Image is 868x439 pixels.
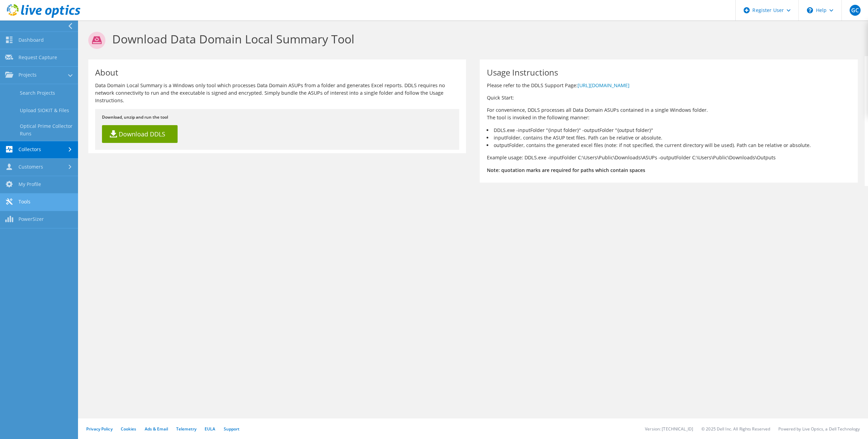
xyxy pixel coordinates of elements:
[95,82,459,104] p: Data Domain Local Summary is a Windows only tool which processes Data Domain ASUPs from a folder ...
[223,426,239,432] a: Support
[487,134,851,142] li: inputFolder, contains the ASUP text files. Path can be relative or absolute.
[487,154,851,161] p: Example usage: DDLS.exe -inputFolder C:\Users\Public\Downloads\ASUPs -outputFolder C:\Users\Publi...
[487,94,851,102] p: Quick Start:
[95,68,456,77] h1: About
[778,426,860,432] li: Powered by Live Optics, a Dell Technology
[205,426,215,432] a: EULA
[88,32,854,49] h1: Download Data Domain Local Summary Tool
[121,426,137,432] a: Cookies
[487,106,851,121] p: For convenience, DDLS processes all Data Domain ASUPs contained in a single Windows folder. The t...
[145,426,168,432] a: Ads & Email
[86,426,113,432] a: Privacy Policy
[645,426,693,432] li: Version: [TECHNICAL_ID]
[850,5,860,16] span: GC
[176,426,196,432] a: Telemetry
[487,68,847,77] h1: Usage Instructions
[701,426,770,432] li: © 2025 Dell Inc. All Rights Reserved
[807,7,813,13] svg: \n
[487,142,851,149] li: outputFolder, contains the generated excel files (note: if not specified, the current directory w...
[102,114,452,121] p: Download, unzip and run the tool
[487,167,645,173] b: Note: quotation marks are required for paths which contain spaces
[577,82,629,89] a: [URL][DOMAIN_NAME]
[102,125,178,143] a: Download DDLS
[487,82,851,89] p: Please refer to the DDLS Support Page:
[487,127,851,134] li: DDLS.exe -inputFolder "{input folder}" -outputFolder "{output folder}"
